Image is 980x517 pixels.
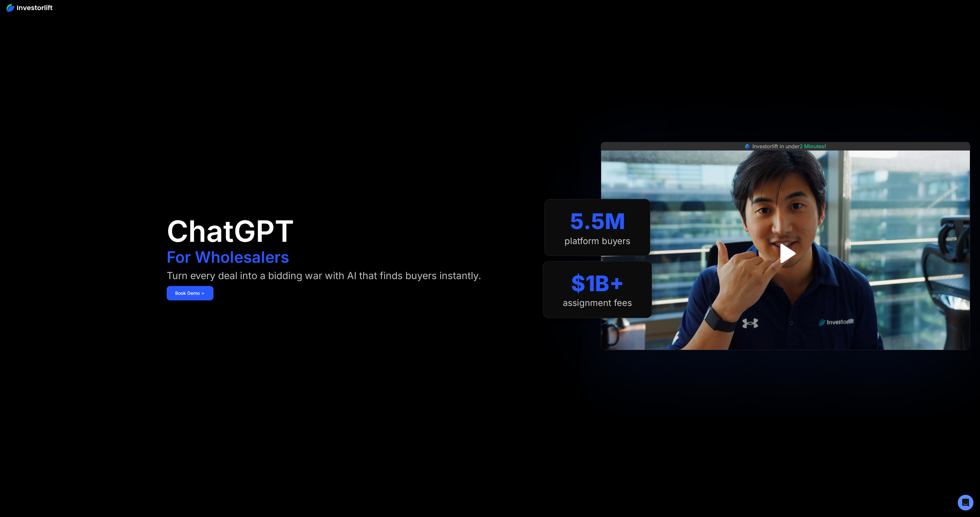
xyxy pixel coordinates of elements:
[571,271,624,296] div: $1B+
[771,239,800,268] a: open lightbox
[167,270,481,281] div: Turn every deal into a bidding war with AI that finds buyers instantly.
[563,298,632,308] div: assignment fees
[800,143,824,150] span: 2 Minutes
[167,217,294,246] h1: ChatGPT
[564,236,630,246] div: platform buyers
[167,249,289,265] h1: For Wholesalers
[958,495,973,510] div: Open Intercom Messenger
[752,142,826,150] div: Investorlift in under !
[570,208,625,234] div: 5.5M
[736,353,835,361] iframe: Customer reviews powered by Trustpilot
[167,286,213,300] a: Book Demo ➢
